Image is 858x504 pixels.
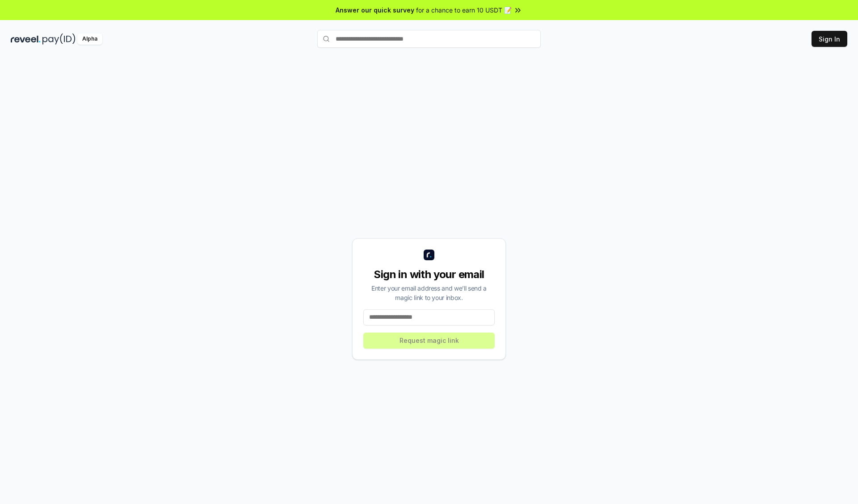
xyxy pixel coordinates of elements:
div: Sign in with your email [363,267,495,282]
div: Alpha [77,33,102,45]
span: for a chance to earn 10 USDT 📝 [416,5,512,15]
img: pay_id [42,33,76,45]
img: logo_small [424,250,434,260]
button: Sign In [812,31,847,47]
img: reveel_dark [11,33,41,45]
div: Enter your email address and we’ll send a magic link to your inbox. [363,283,495,302]
span: Answer our quick survey [336,5,414,15]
